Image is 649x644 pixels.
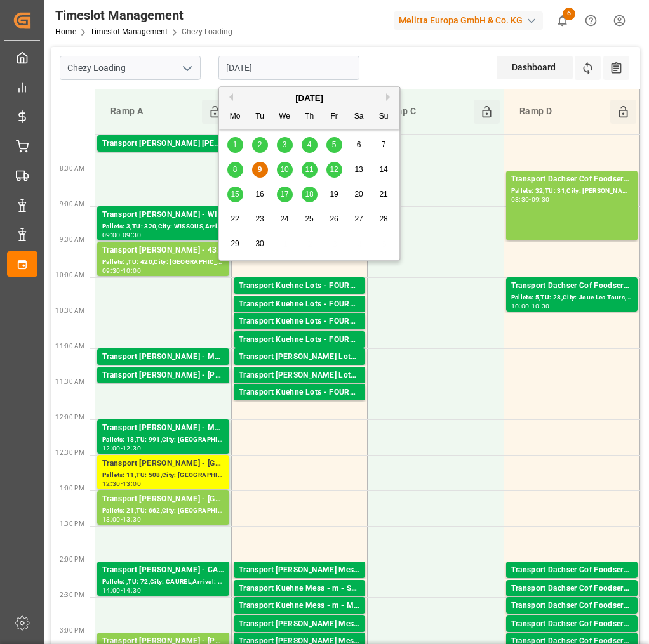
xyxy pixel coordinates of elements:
span: 18 [305,190,313,199]
div: Timeslot Management [55,6,232,25]
div: Pallets: 3,TU: ,City: BRIGNOLES CEDEX,Arrival: [DATE] 00:00:00 [239,328,360,339]
div: Transport [PERSON_NAME] Mess - m - [GEOGRAPHIC_DATA] [239,618,360,631]
span: 15 [231,190,239,199]
span: 8 [233,165,238,174]
div: 10:00 [511,303,530,309]
div: 12:30 [123,445,141,451]
div: Choose Saturday, September 27th, 2025 [351,211,367,227]
div: - [529,303,531,309]
span: 16 [255,190,264,199]
div: Pallets: 3,TU: 320,City: WISSOUS,Arrival: [DATE] 00:00:00 [102,221,224,232]
span: 3 [283,140,287,149]
div: Choose Thursday, September 18th, 2025 [302,187,318,202]
div: Transport [PERSON_NAME] - MAUCHAMPS [102,422,224,435]
div: Pallets: 3,TU: ,City: DONZERE,Arrival: [DATE] 00:00:00 [239,292,360,303]
span: 30 [255,239,264,248]
div: Pallets: ,TU: 76,City: [PERSON_NAME] [PERSON_NAME],Arrival: [DATE] 00:00:00 [102,150,224,161]
div: Choose Wednesday, September 3rd, 2025 [277,137,293,153]
span: 28 [379,214,387,223]
div: Pallets: 4,TU: ,City: MONTBARTIER,Arrival: [DATE] 00:00:00 [239,311,360,322]
div: Transport [PERSON_NAME] Lots - FOURNIE - [GEOGRAPHIC_DATA] [239,351,360,364]
div: Pallets: 32,TU: 31,City: [PERSON_NAME][GEOGRAPHIC_DATA],Arrival: [DATE] 00:00:00 [511,186,632,197]
div: - [121,481,123,487]
div: Transport Kuehne Lots - FOURNIE - MONTBARTIER [239,298,360,311]
span: 5 [332,140,337,149]
div: Choose Monday, September 1st, 2025 [227,137,243,153]
button: Previous Month [225,93,233,101]
div: Ramp A [105,100,202,124]
div: 09:00 [102,232,121,238]
span: 9:30 AM [60,236,84,243]
div: 12:00 [102,445,121,451]
div: Transport Kuehne Mess - m - MER [239,600,360,612]
div: 12:30 [102,481,121,487]
span: 11:30 AM [55,378,84,385]
span: 17 [280,190,288,199]
span: 20 [354,190,363,199]
div: Choose Tuesday, September 23rd, 2025 [252,211,268,227]
input: Type to search/select [60,56,201,80]
span: 10:30 AM [55,307,84,314]
div: Melitta Europa GmbH & Co. KG [394,11,543,30]
div: 13:00 [102,516,121,522]
div: Pallets: ,TU: 196,City: [GEOGRAPHIC_DATA],Arrival: [DATE] 00:00:00 [102,382,224,393]
div: Transport [PERSON_NAME] - MOISSY-CRAMOYEL - MOISSY-CRAMOYEL [102,351,224,364]
div: Transport [PERSON_NAME] - CAUREL [102,564,224,577]
div: Pallets: 1,TU: 35,City: [GEOGRAPHIC_DATA],Arrival: [DATE] 00:00:00 [511,577,632,588]
div: Transport Kuehne Lots - FOURNIE - BRIGNOLES CEDEX [239,315,360,328]
div: [DATE] [219,92,399,105]
div: Choose Thursday, September 11th, 2025 [302,162,318,178]
a: Timeslot Management [90,27,168,36]
div: Sa [351,109,367,125]
span: 19 [330,190,338,199]
div: Pallets: 3,TU: 372,City: [GEOGRAPHIC_DATA],Arrival: [DATE] 00:00:00 [239,346,360,357]
span: 6 [357,140,361,149]
span: 24 [280,214,288,223]
div: Choose Monday, September 29th, 2025 [227,236,243,252]
div: Pallets: 1,TU: 19,City: [GEOGRAPHIC_DATA],Arrival: [DATE] 00:00:00 [511,631,632,641]
span: 2:30 PM [60,591,84,598]
div: Pallets: 1,TU: 16,City: MER,Arrival: [DATE] 00:00:00 [239,612,360,623]
div: Pallets: ,TU: 6,City: [GEOGRAPHIC_DATA] L'AUMONE,Arrival: [DATE] 00:00:00 [239,595,360,606]
div: Choose Sunday, September 7th, 2025 [376,137,392,153]
div: Mo [227,109,243,125]
span: 12 [330,165,338,174]
span: 12:30 PM [55,449,84,456]
div: Choose Saturday, September 13th, 2025 [351,162,367,178]
div: Choose Sunday, September 28th, 2025 [376,211,392,227]
div: Choose Wednesday, September 24th, 2025 [277,211,293,227]
div: Transport Kuehne Lots - FOURNIE - ENTRAIGUES SUR LA SORGUE [239,386,360,399]
span: 7 [382,140,386,149]
div: - [529,197,531,202]
div: Transport Dachser Cof Foodservice - Dachser messagerie - St Priest [511,600,632,612]
span: 11 [305,165,313,174]
div: Choose Thursday, September 4th, 2025 [302,137,318,153]
div: Fr [326,109,342,125]
span: 8:30 AM [60,165,84,172]
div: Transport [PERSON_NAME] - 4380 LISIEUX - LISIEUX [102,244,224,257]
span: 1:30 PM [60,520,84,527]
div: Pallets: 18,TU: 991,City: [GEOGRAPHIC_DATA],Arrival: [DATE] 00:00:00 [102,435,224,445]
div: Choose Monday, September 15th, 2025 [227,187,243,202]
div: - [121,445,123,451]
div: - [121,516,123,522]
div: Transport Dachser Cof Foodservice - Dachser messagerie - [GEOGRAPHIC_DATA] [511,618,632,631]
div: 09:30 [102,268,121,273]
span: 10:00 AM [55,272,84,279]
span: 25 [305,214,313,223]
span: 23 [255,214,264,223]
div: month 2025-09 [223,133,396,256]
div: 10:30 [532,303,550,309]
div: - [121,232,123,238]
span: 10 [280,165,288,174]
div: 08:30 [511,197,530,202]
span: 1:00 PM [60,485,84,492]
div: 14:00 [102,588,121,593]
div: Pallets: 1,TU: ,City: [GEOGRAPHIC_DATA][PERSON_NAME],Arrival: [DATE] 00:00:00 [239,382,360,393]
div: Choose Wednesday, September 10th, 2025 [277,162,293,178]
div: Pallets: 2,TU: 441,City: ENTRAIGUES SUR LA SORGUE,Arrival: [DATE] 00:00:00 [239,399,360,410]
div: Pallets: 11,TU: 508,City: [GEOGRAPHIC_DATA],Arrival: [DATE] 00:00:00 [102,470,224,481]
div: Ramp C [378,100,474,124]
div: Transport Kuehne Lots - FOURNIE - VENDARGUES [239,334,360,346]
div: Transport [PERSON_NAME] - [GEOGRAPHIC_DATA] [102,493,224,506]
